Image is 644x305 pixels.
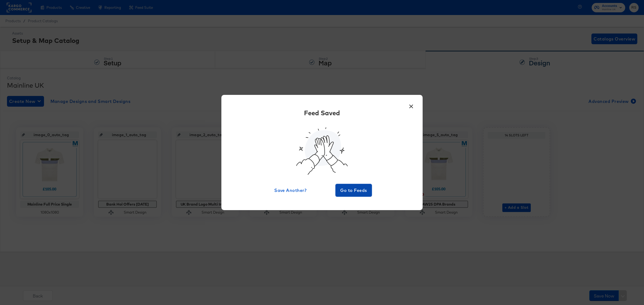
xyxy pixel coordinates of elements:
[335,184,372,197] button: Go to Feeds
[406,100,416,110] button: ×
[274,187,306,194] span: Save Another?
[338,187,370,194] span: Go to Feeds
[272,184,309,197] button: Save Another?
[304,108,340,117] div: Feed Saved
